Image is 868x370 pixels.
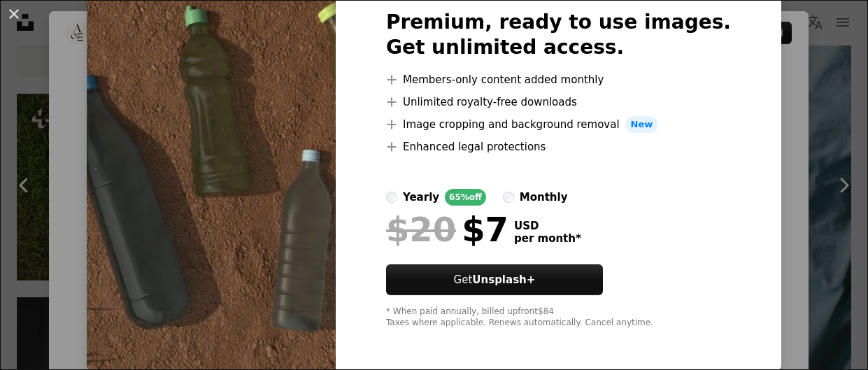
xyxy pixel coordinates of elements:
[503,192,514,203] input: monthly
[386,71,731,88] li: Members-only content added monthly
[625,116,659,133] span: New
[386,306,731,329] div: * When paid annually, billed upfront $84 Taxes where applicable. Renews automatically. Cancel any...
[386,211,456,248] span: $20
[386,264,603,295] button: GetUnsplash+
[386,10,731,60] h2: Premium, ready to use images. Get unlimited access.
[386,192,397,203] input: yearly65%off
[386,94,731,111] li: Unlimited royalty-free downloads
[445,189,486,206] div: 65% off
[514,220,581,232] span: USD
[386,138,731,155] li: Enhanced legal protections
[386,211,508,248] div: $7
[514,232,581,245] span: per month *
[386,116,731,133] li: Image cropping and background removal
[520,189,568,206] div: monthly
[472,273,535,286] strong: Unsplash+
[403,189,439,206] div: yearly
